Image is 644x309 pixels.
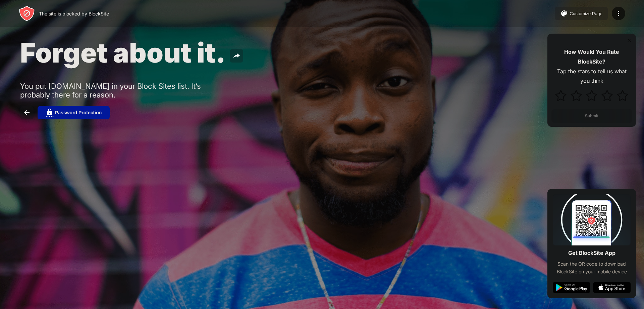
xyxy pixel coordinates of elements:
button: Submit [551,109,632,123]
img: star.svg [586,90,597,101]
img: app-store.svg [593,282,631,293]
img: pallet.svg [560,9,568,17]
img: google-play.svg [553,282,590,293]
img: qrcode.svg [553,194,631,245]
img: share.svg [232,52,240,60]
div: Customize Page [570,11,602,16]
img: rate-us-close.svg [627,38,632,43]
div: Get BlockSite App [568,248,615,258]
img: star.svg [617,90,628,101]
img: header-logo.svg [19,5,35,22]
div: Scan the QR code to download BlockSite on your mobile device [553,260,631,275]
span: Forget about it. [20,36,226,69]
div: How Would You Rate BlockSite? [551,47,632,67]
img: star.svg [555,90,567,101]
img: menu-icon.svg [614,9,623,17]
button: Password Protection [38,106,110,119]
div: You put [DOMAIN_NAME] in your Block Sites list. It’s probably there for a reason. [20,82,227,99]
div: The site is blocked by BlockSite [39,11,109,16]
div: Tap the stars to tell us what you think [551,67,632,86]
img: back.svg [23,109,31,117]
div: Password Protection [55,110,102,115]
img: star.svg [571,90,582,101]
button: Customize Page [555,7,608,20]
img: password.svg [46,109,54,117]
img: star.svg [601,90,613,101]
